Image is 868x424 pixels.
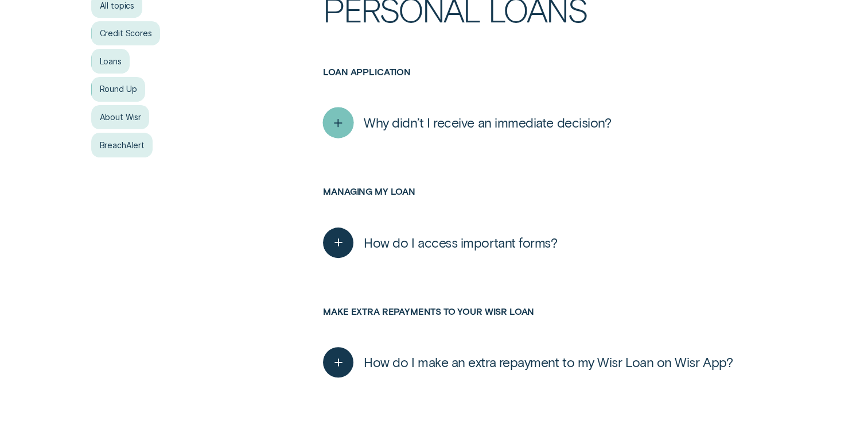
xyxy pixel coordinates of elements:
[364,114,611,131] span: Why didn’t I receive an immediate decision?
[91,21,159,45] a: Credit Scores
[323,186,776,219] h3: Managing my loan
[91,49,130,73] a: Loans
[364,234,557,251] span: How do I access important forms?
[323,228,557,258] button: How do I access important forms?
[91,105,149,129] a: About Wisr
[91,77,145,101] a: Round Up
[323,347,733,377] button: How do I make an extra repayment to my Wisr Loan on Wisr App?
[364,354,733,371] span: How do I make an extra repayment to my Wisr Loan on Wisr App?
[323,306,776,340] h3: Make extra repayments to your Wisr Loan
[91,133,153,157] a: BreachAlert
[323,107,611,138] button: Why didn’t I receive an immediate decision?
[323,67,776,100] h3: Loan application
